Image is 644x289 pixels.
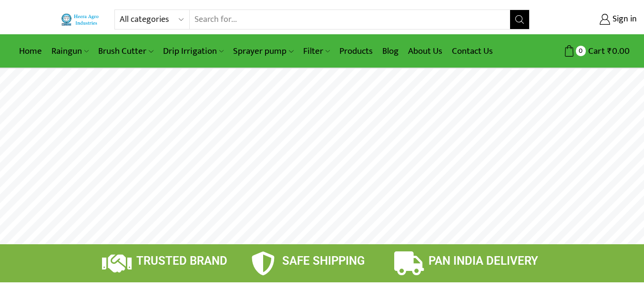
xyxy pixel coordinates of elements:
[610,13,637,26] span: Sign in
[607,44,630,59] bdi: 0.00
[136,254,227,268] span: TRUSTED BRAND
[539,42,630,60] a: 0 Cart ₹0.00
[429,254,538,268] span: PAN INDIA DELIVERY
[14,40,47,62] a: Home
[576,46,586,56] span: 0
[228,40,298,62] a: Sprayer pump
[335,40,378,62] a: Products
[378,40,403,62] a: Blog
[47,40,93,62] a: Raingun
[298,40,335,62] a: Filter
[586,45,605,58] span: Cart
[403,40,447,62] a: About Us
[544,11,637,28] a: Sign in
[93,40,158,62] a: Brush Cutter
[447,40,498,62] a: Contact Us
[510,10,529,29] button: Search button
[282,254,365,268] span: SAFE SHIPPING
[190,10,510,29] input: Search for...
[607,44,612,59] span: ₹
[158,40,228,62] a: Drip Irrigation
